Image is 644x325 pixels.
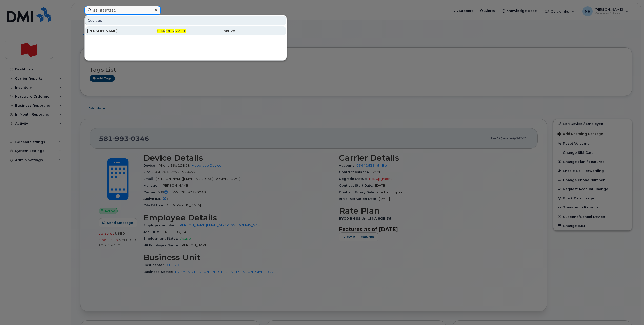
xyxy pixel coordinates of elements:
[175,29,186,33] span: 7211
[87,28,136,33] div: [PERSON_NAME]
[85,26,286,35] a: [PERSON_NAME]514-966-7211active-
[166,29,174,33] span: 966
[186,28,235,33] div: active
[136,28,186,33] div: - -
[157,29,165,33] span: 514
[85,16,286,25] div: Devices
[235,28,284,33] div: -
